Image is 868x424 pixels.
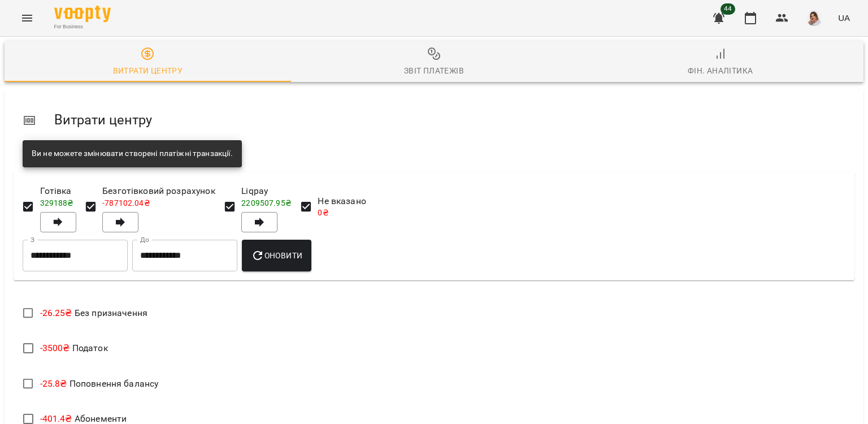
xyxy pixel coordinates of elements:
span: Liqpay [241,184,292,198]
button: Menu [14,5,41,32]
div: Ви не можете змінювати створені платіжні транзакції. [32,144,233,164]
span: -787102.04 ₴ [102,198,150,207]
span: Поповнення балансу [40,378,159,389]
span: Не вказано [318,194,366,208]
span: -3500 ₴ [40,343,70,353]
span: Абонементи [40,413,127,424]
button: Готівка329188₴ [40,212,76,232]
span: UA [838,12,850,24]
span: Оновити [251,249,302,262]
span: -25.8 ₴ [40,378,67,389]
span: Готівка [40,184,76,198]
span: 329188 ₴ [40,198,74,207]
span: For Business [54,23,111,31]
span: Безготівковий розрахунок [102,184,215,198]
button: Liqpay2209507.95₴ [241,212,277,232]
button: Безготівковий розрахунок-787102.04₴ [102,212,138,232]
span: Податок [40,343,108,353]
span: 2209507.95 ₴ [241,198,292,207]
img: Voopty Logo [54,6,111,22]
img: d332a1c3318355be326c790ed3ba89f4.jpg [806,10,822,26]
button: Оновити [242,240,311,271]
div: Фін. Аналітика [688,64,753,77]
span: 0 ₴ [318,208,328,217]
button: UA [834,7,854,28]
div: Витрати центру [113,64,183,77]
div: Звіт платежів [404,64,464,77]
span: -26.25 ₴ [40,308,72,318]
span: 44 [721,3,735,15]
span: -401.4 ₴ [40,413,72,424]
h5: Витрати центру [54,111,845,129]
span: Без призначення [40,308,147,318]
